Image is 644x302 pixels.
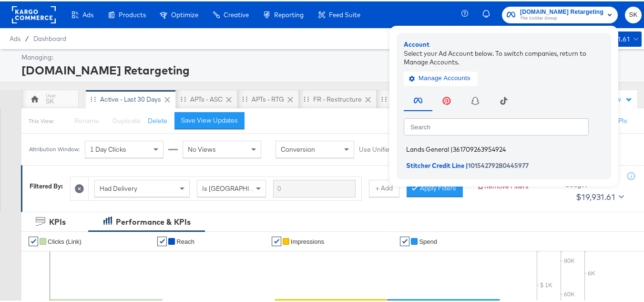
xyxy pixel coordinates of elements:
span: [DOMAIN_NAME] Retargeting [520,6,603,16]
span: SK [629,8,638,19]
span: Impressions [291,237,324,244]
div: Drag to reorder tab [304,95,309,100]
div: Select your Ad Account below. To switch companies, return to Manage Accounts. [404,47,604,65]
div: Drag to reorder tab [91,95,96,100]
span: Ads [10,33,20,41]
div: APTs - RTG [252,94,284,103]
span: Reporting [274,10,304,17]
span: Stitcher Credit Line [406,160,464,167]
button: $19,931.61 [572,188,626,203]
div: [DOMAIN_NAME] Retargeting [21,61,639,77]
span: Had Delivery [100,183,137,191]
div: Drag to reorder tab [242,95,247,100]
a: Dashboard [33,33,66,41]
span: Lands General [406,144,449,152]
button: Delete [148,115,167,124]
span: Ads [82,10,93,17]
div: Attribution Window: [29,145,80,151]
span: 10154279280445977 [468,160,529,167]
div: FR - Restructure [313,94,362,103]
button: Manage Accounts [404,70,478,84]
span: Duplicate [112,115,141,124]
span: Reach [176,237,194,244]
div: Performance & KPIs [116,215,191,226]
button: [DOMAIN_NAME] RetargetingThe CoStar Group [502,5,618,22]
span: Optimize [171,10,198,17]
div: $19,931.61 [576,188,615,203]
div: Drag to reorder tab [181,95,186,100]
span: | [466,160,468,167]
span: Clicks (Link) [48,237,82,244]
a: ✔ [29,235,38,245]
div: Drag to reorder tab [381,95,387,100]
div: Account [404,39,604,48]
span: Feed Suite [329,10,360,17]
span: / [20,33,33,41]
span: The CoStar Group [520,13,603,21]
div: KPIs [49,215,66,226]
div: SK [46,95,54,104]
button: Apply Filters [407,178,463,196]
span: Spend [419,237,437,244]
span: 1 Day Clicks [90,144,126,152]
label: Use Unified Attribution Setting: [359,144,449,153]
div: Filtered By: [30,180,63,189]
input: Enter a search term [273,178,356,196]
button: SK [625,5,642,22]
span: No Views [188,144,216,152]
div: Managing: [21,52,639,61]
span: Products [119,10,146,17]
span: Rename [74,115,99,124]
button: + Add [369,178,399,196]
span: Creative [224,10,249,17]
span: Manage Accounts [411,72,470,83]
span: 361709263954924 [453,144,506,152]
span: | [450,144,453,152]
button: Save View Updates [174,111,245,128]
a: ✔ [400,235,409,245]
div: This View: [29,116,54,124]
a: ✔ [157,235,167,245]
span: Is [GEOGRAPHIC_DATA] [202,183,275,191]
div: APTs - ASC [190,94,223,103]
div: Save View Updates [181,115,238,124]
span: Conversion [281,144,315,152]
div: Active - Last 30 Days [100,94,161,103]
a: ✔ [272,235,281,245]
